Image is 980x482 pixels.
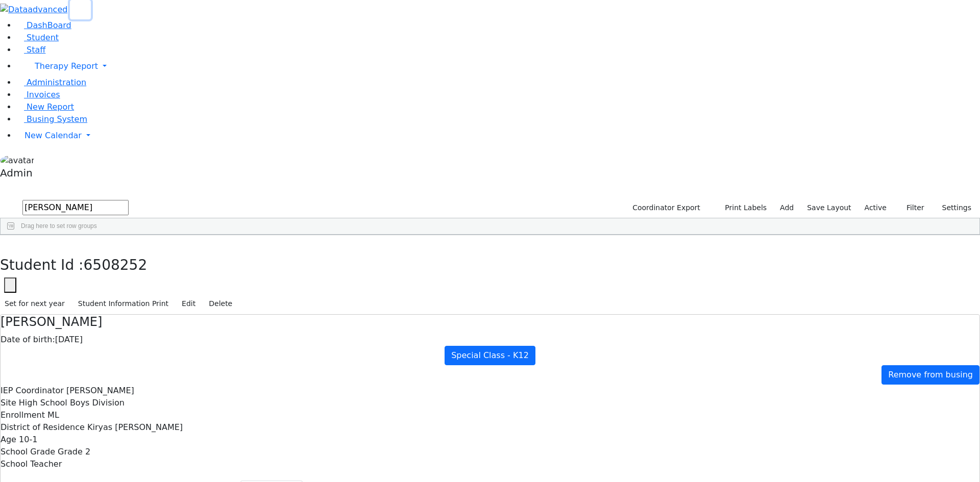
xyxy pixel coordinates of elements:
span: 10-1 [19,435,37,444]
label: Enrollment [1,409,45,421]
span: Administration [27,78,86,87]
span: Kiryas [PERSON_NAME] [87,422,183,432]
span: ML [47,410,59,420]
input: Search [22,200,129,215]
span: Student [27,33,59,42]
button: Edit [177,296,200,312]
span: New Report [27,102,74,112]
label: IEP Coordinator [1,385,64,397]
a: Invoices [16,90,60,99]
button: Settings [929,200,976,216]
button: Save Layout [802,200,855,216]
span: Staff [27,45,45,55]
a: Remove from busing [881,365,979,385]
span: New Calendar [24,131,82,140]
label: District of Residence [1,421,85,434]
a: Therapy Report [16,56,980,77]
label: Date of birth: [1,334,55,346]
a: Staff [16,45,45,55]
span: DashBoard [27,20,71,30]
span: 6508252 [84,257,148,273]
a: DashBoard [16,20,71,30]
div: [DATE] [1,334,979,346]
span: [PERSON_NAME] [66,386,134,395]
label: Active [860,200,891,216]
h4: [PERSON_NAME] [1,315,979,329]
a: Add [775,200,798,216]
button: Student Information Print [73,296,173,312]
span: High School Boys Division [19,398,125,408]
a: Busing System [16,114,87,124]
span: Remove from busing [888,370,973,379]
label: School Teacher [1,458,62,470]
span: Grade 2 [58,447,90,456]
span: Drag here to set row groups [21,222,97,230]
span: Therapy Report [35,61,98,71]
button: Print Labels [713,200,771,216]
button: Filter [893,200,929,216]
button: Coordinator Export [626,200,705,216]
a: Special Class - K12 [445,346,535,365]
label: School Grade [1,446,55,458]
a: Student [16,33,59,42]
span: Invoices [27,90,60,99]
button: Delete [204,296,237,312]
label: Site [1,397,16,409]
span: Busing System [27,114,87,124]
label: Age [1,434,16,446]
a: New Report [16,102,74,112]
a: New Calendar [16,125,980,146]
a: Administration [16,78,86,87]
